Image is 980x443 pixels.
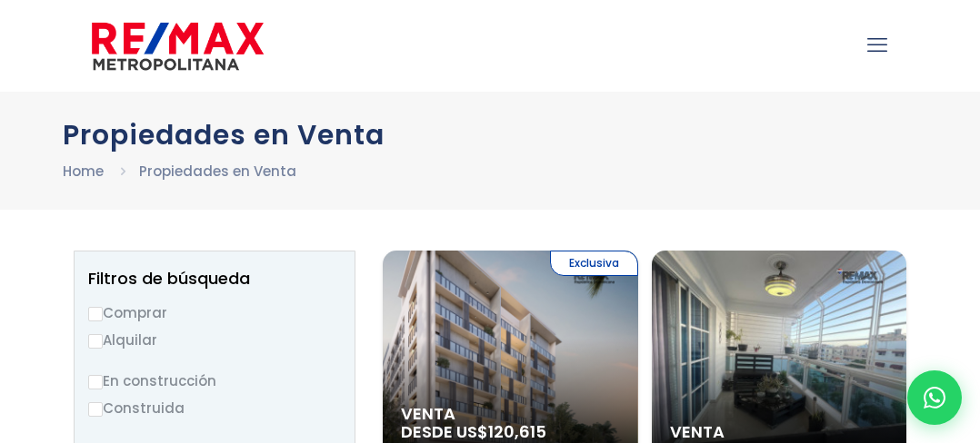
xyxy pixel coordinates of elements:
[63,162,104,181] a: Home
[670,423,889,441] span: Venta
[88,334,103,349] input: Alquilar
[862,30,893,61] a: mobile menu
[88,375,103,389] input: En construcción
[550,251,638,276] span: Exclusiva
[63,119,917,151] h1: Propiedades en Venta
[88,301,341,324] label: Comprar
[88,270,341,288] h2: Filtros de búsqueda
[401,405,620,423] span: Venta
[88,402,103,417] input: Construida
[88,369,341,392] label: En construcción
[88,329,341,351] label: Alquilar
[139,160,296,182] li: Propiedades en Venta
[88,397,341,419] label: Construida
[488,420,546,443] span: 120,615
[88,307,103,321] input: Comprar
[92,19,264,74] img: remax-metropolitana-logo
